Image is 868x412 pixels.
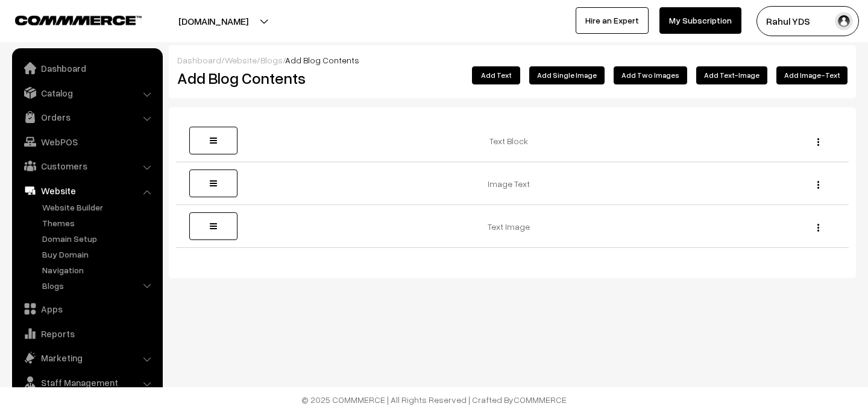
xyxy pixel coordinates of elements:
button: Add Single Image [529,66,605,84]
td: Text Image [244,205,782,248]
a: Blogs [39,279,159,292]
a: Reports [15,323,159,344]
td: Text Block [244,119,782,162]
a: Hire an Expert [576,7,649,34]
button: [DOMAIN_NAME] [136,6,291,36]
a: WebPOS [15,131,159,153]
a: Website [15,180,159,201]
a: Dashboard [15,57,159,79]
a: Staff Management [15,372,159,393]
a: Domain Setup [39,232,159,245]
img: COMMMERCE [15,16,142,25]
a: Marketing [15,347,159,369]
button: Rahul YDS [756,6,859,36]
a: Apps [15,298,159,320]
button: Add Text [472,66,520,84]
a: Navigation [39,264,159,276]
button: Add Text-Image [696,66,767,84]
button: Add Image-Text [776,66,848,84]
button: Add Two Images [614,66,687,84]
a: Dashboard [177,55,221,65]
a: Blogs [260,55,283,65]
a: Catalog [15,82,159,104]
a: Customers [15,155,159,177]
a: COMMMERCE [15,12,121,27]
a: My Subscription [659,7,741,34]
a: COMMMERCE [514,395,567,405]
h2: Add Blog Contents [177,69,389,87]
img: Menu [817,224,819,232]
div: / / / [177,54,848,66]
a: Website [225,55,257,65]
img: user [835,12,853,30]
img: Menu [817,181,819,189]
span: Add Blog Contents [285,55,359,65]
a: Themes [39,217,159,229]
img: Menu [817,138,819,146]
a: Buy Domain [39,248,159,261]
td: Image Text [244,162,782,205]
a: Website Builder [39,201,159,214]
a: Orders [15,106,159,128]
